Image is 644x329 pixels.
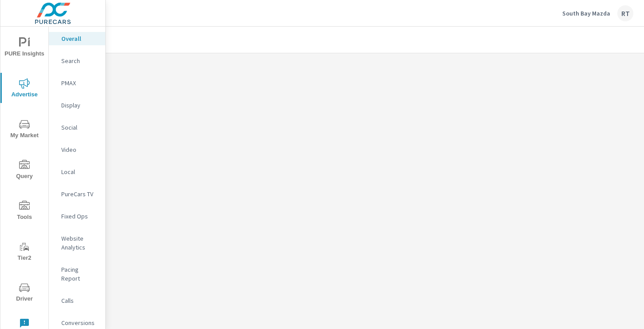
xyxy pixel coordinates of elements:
[49,232,105,254] div: Website Analytics
[3,282,46,304] span: Driver
[49,187,105,201] div: PureCars TV
[3,160,46,182] span: Query
[61,79,98,87] p: PMAX
[49,32,105,45] div: Overall
[49,294,105,307] div: Calls
[61,145,98,154] p: Video
[61,101,98,110] p: Display
[61,56,98,65] p: Search
[61,34,98,43] p: Overall
[49,121,105,134] div: Social
[3,78,46,100] span: Advertise
[61,265,98,283] p: Pacing Report
[61,296,98,305] p: Calls
[49,54,105,67] div: Search
[61,234,98,252] p: Website Analytics
[49,143,105,156] div: Video
[49,99,105,112] div: Display
[61,123,98,132] p: Social
[3,242,46,263] span: Tier2
[49,165,105,178] div: Local
[49,76,105,90] div: PMAX
[3,37,46,59] span: PURE Insights
[562,9,610,17] p: South Bay Mazda
[49,263,105,285] div: Pacing Report
[61,318,98,327] p: Conversions
[49,210,105,223] div: Fixed Ops
[3,119,46,141] span: My Market
[61,212,98,221] p: Fixed Ops
[3,201,46,222] span: Tools
[61,190,98,198] p: PureCars TV
[617,5,633,21] div: RT
[61,167,98,176] p: Local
